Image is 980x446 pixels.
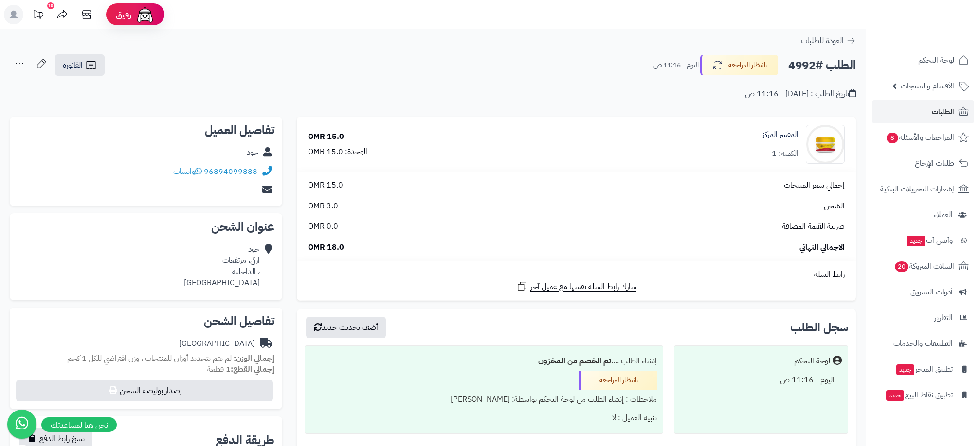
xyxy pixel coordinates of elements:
span: العملاء [934,208,953,222]
a: الطلبات [872,100,974,123]
a: المقشر المركز [762,129,799,140]
span: لم تقم بتحديد أوزان للمنتجات ، وزن افتراضي للكل 1 كجم [67,353,232,364]
button: إصدار بوليصة الشحن [16,380,273,401]
div: اليوم - 11:16 ص [680,371,842,390]
div: ملاحظات : إنشاء الطلب من لوحة التحكم بواسطة: [PERSON_NAME] [311,390,657,409]
div: جود ازكي، مرتفعات ، الداخلية [GEOGRAPHIC_DATA] [184,244,260,288]
span: جديد [907,236,925,246]
span: ضريبة القيمة المضافة [782,221,845,232]
span: جديد [896,364,914,375]
span: طلبات الإرجاع [915,156,954,170]
div: لوحة التحكم [794,356,830,367]
a: العملاء [872,203,974,226]
div: بانتظار المراجعة [579,371,657,390]
a: طلبات الإرجاع [872,152,974,175]
div: رابط السلة [301,269,852,280]
div: 10 [47,2,54,9]
span: تطبيق المتجر [895,362,953,376]
img: ai-face.png [135,5,155,24]
h3: سجل الطلب [790,322,848,333]
span: الفاتورة [63,59,83,71]
span: الطلبات [932,105,954,119]
a: التقارير [872,306,974,329]
span: التطبيقات والخدمات [893,337,953,350]
span: إشعارات التحويلات البنكية [880,182,954,196]
span: 15.0 OMR [308,180,343,191]
a: وآتس آبجديد [872,229,974,252]
b: تم الخصم من المخزون [538,355,611,367]
strong: إجمالي الوزن: [234,353,274,364]
a: المراجعات والأسئلة8 [872,126,974,149]
span: الشحن [824,201,845,212]
h2: طريقة الدفع [216,434,274,446]
span: 0.0 OMR [308,221,338,232]
a: لوحة التحكم [872,49,974,72]
h2: الطلب #4992 [788,55,856,75]
span: جديد [886,390,904,401]
a: تطبيق نقاط البيعجديد [872,383,974,407]
a: أدوات التسويق [872,280,974,304]
span: رفيق [116,9,131,20]
span: وآتس آب [906,234,953,247]
h2: عنوان الشحن [18,221,274,233]
span: 3.0 OMR [308,201,338,212]
a: السلات المتروكة20 [872,255,974,278]
span: إجمالي سعر المنتجات [784,180,845,191]
button: أضف تحديث جديد [306,317,386,338]
a: العودة للطلبات [801,35,856,47]
div: تنبيه العميل : لا [311,409,657,428]
small: 1 قطعة [207,363,274,375]
div: الوحدة: 15.0 OMR [308,146,367,157]
strong: إجمالي القطع: [231,363,274,375]
button: بانتظار المراجعة [700,55,778,75]
a: 96894099888 [204,166,257,177]
a: إشعارات التحويلات البنكية [872,177,974,201]
div: جود [247,147,258,158]
h2: تفاصيل العميل [18,124,274,136]
a: التطبيقات والخدمات [872,332,974,355]
a: الفاتورة [55,54,105,76]
div: إنشاء الطلب .... [311,352,657,371]
span: التقارير [934,311,953,325]
h2: تفاصيل الشحن [18,315,274,327]
span: المراجعات والأسئلة [886,131,954,144]
img: 1739575568-cm5h90uvo0xar01klg5zoc1bm__D8_A7_D9_84_D9_85_D9_82_D8_B4_D8_B1__D8_A7_D9_84_D9_85_D8_B... [806,125,844,164]
span: نسخ رابط الدفع [39,433,85,445]
span: الاجمالي النهائي [799,242,845,253]
a: واتساب [173,166,202,177]
span: شارك رابط السلة نفسها مع عميل آخر [530,281,636,292]
span: لوحة التحكم [918,53,954,67]
span: السلات المتروكة [894,259,954,273]
span: 18.0 OMR [308,242,344,253]
a: تحديثات المنصة [26,5,50,27]
div: تاريخ الطلب : [DATE] - 11:16 ص [745,88,856,100]
small: اليوم - 11:16 ص [653,60,699,70]
div: الكمية: 1 [772,148,799,159]
a: تطبيق المتجرجديد [872,358,974,381]
span: تطبيق نقاط البيع [885,388,953,402]
span: 20 [895,261,908,272]
div: 15.0 OMR [308,131,344,142]
a: شارك رابط السلة نفسها مع عميل آخر [516,280,636,292]
span: أدوات التسويق [910,285,953,299]
span: 8 [887,133,898,143]
span: الأقسام والمنتجات [901,79,954,93]
span: العودة للطلبات [801,35,844,47]
div: [GEOGRAPHIC_DATA] [179,338,255,349]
